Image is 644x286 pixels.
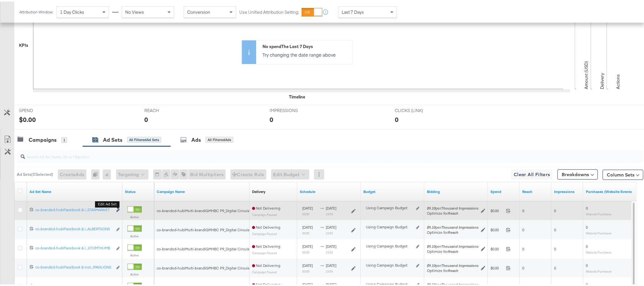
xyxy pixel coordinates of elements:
span: [DATE] [302,261,313,266]
span: co-branded-hub|Multi-brand|GMHBC P9_Digital Circular_Multi-Brand_FY25|[PERSON_NAME]|[DATE]|[DATE]... [157,207,490,211]
sub: Website Purchases [586,211,612,214]
span: 0 [522,226,524,231]
em: Thousand Impressions [441,223,478,228]
span: IMPRESSIONS [270,106,317,112]
b: Edit ad set [95,199,120,206]
div: Using Campaign Budget [366,280,414,285]
sub: Website Purchases [586,268,612,272]
em: Thousand Impressions [441,242,478,247]
div: co-branded-hub|Facebook & I...1|TOMTHUMB [35,244,113,249]
span: 0 [522,264,524,269]
a: co-branded-hub|Facebook & Inst...|PAVILIONS [35,263,113,270]
div: Using Campaign Budget [366,223,414,228]
em: Reach [448,267,458,271]
a: co-branded-hub|Facebook & I...STARMARKET [35,206,113,212]
span: [DATE] [302,281,313,285]
span: [DATE] [326,281,336,285]
span: Not Delivering [252,204,280,209]
em: Reach [448,247,458,252]
span: $0.00 [490,264,504,269]
span: 0 [554,226,556,231]
sub: 23:59 [326,268,333,272]
a: Shows your bid and optimisation settings for this Ad Set. [427,188,485,193]
sub: 23:59 [326,230,333,233]
span: Not Delivering [252,223,280,228]
span: $0.00 [490,207,504,211]
sub: Website Purchases [586,230,612,233]
label: Active [127,252,142,256]
div: Attribution Window: [19,8,53,13]
span: 1 Day Clicks [60,8,84,13]
span: Conversion [187,8,210,13]
span: [DATE] [326,242,336,247]
a: Shows when your Ad Set is scheduled to deliver. [300,188,358,193]
label: Active [127,271,142,275]
sub: 23:59 [326,211,333,214]
div: Optimize for [427,209,478,214]
span: [DATE] [302,223,313,228]
span: 0 [554,264,556,269]
span: co-branded-hub|Multi-brand|GMHBC P9_Digital Circular_Multi-Brand_FY25|[PERSON_NAME]|[DATE]|[DATE]... [157,264,490,269]
sub: Website Purchases [586,249,612,253]
sub: 00:00 [302,268,309,272]
a: Shows the current budget of Ad Set. [363,188,422,193]
div: All Filtered Ads [206,135,233,141]
sub: 23:59 [326,249,333,253]
a: co-branded-hub|Facebook & I...ALBERTSONS [35,225,113,232]
span: 0 [586,223,588,228]
input: Search Ad Set Name, ID or Objective [25,146,586,159]
label: Use Unified Attribution Setting: [239,8,299,14]
button: Breakdowns [558,168,598,178]
span: $0.00 [490,226,504,231]
sub: Campaign Paused [252,249,277,253]
span: co-branded-hub|Multi-brand|GMHBC P9_Digital Circular_Multi-Brand_FY25|[PERSON_NAME]|[DATE]|[DATE]... [157,226,490,231]
span: 0 [586,204,588,209]
div: 0 [395,113,399,123]
a: co-branded-hub|Facebook & I...1|TOMTHUMB [35,244,113,251]
span: Clear All Filters [514,169,550,177]
button: Edit ad set [116,206,120,212]
em: $9.10 [427,242,435,247]
button: Clear All Filters [511,168,553,178]
span: No Views [125,8,144,13]
em: Thousand Impressions [441,261,478,266]
div: No spend The Last 7 Days [263,42,349,48]
span: [DATE] [326,204,336,209]
a: Your campaign name. [157,188,247,193]
a: The number of times your ad was served. On mobile apps an ad is counted as served the first time ... [554,188,581,193]
div: co-branded-hub|Facebook & Inst...|PAVILIONS [35,263,113,268]
div: 0 [91,168,103,178]
span: 0 [522,207,524,211]
span: [DATE] [326,261,336,266]
sub: 00:00 [302,211,309,214]
span: Not Delivering [252,281,280,285]
span: Last 7 Days [342,8,364,13]
a: Your Ad Set name. [30,188,120,193]
span: Not Delivering [252,242,280,247]
span: per [427,281,478,285]
button: Column Sets [603,168,643,178]
a: The total amount spent to date. [490,188,517,193]
span: co-branded-hub|Multi-brand|GMHBC P9_Digital Circular_Multi-Brand_FY25|[PERSON_NAME]|[DATE]|[DATE]... [157,245,490,250]
a: Reflects the ability of your Ad Set to achieve delivery based on ad states, schedule and budget. [252,188,265,193]
div: 1 [61,136,67,141]
span: [DATE] [302,242,313,247]
p: Try changing the date range above [263,50,349,56]
span: SPEND [19,106,67,112]
em: $9.10 [427,281,435,285]
sub: Campaign Paused [252,230,277,234]
span: 0 [586,261,588,266]
div: Optimize for [427,267,478,272]
em: Reach [448,228,458,233]
label: Active [127,232,142,237]
div: Using Campaign Budget [366,261,414,266]
div: 0 [144,113,148,123]
em: Reach [448,209,458,214]
div: Ads [191,135,201,142]
div: Optimize for [427,228,478,233]
div: All Filtered Ad Sets [127,135,161,141]
span: per [427,242,478,247]
span: 0 [554,245,556,250]
span: [DATE] [302,204,313,209]
a: Shows the current state of your Ad Set. [125,188,152,193]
